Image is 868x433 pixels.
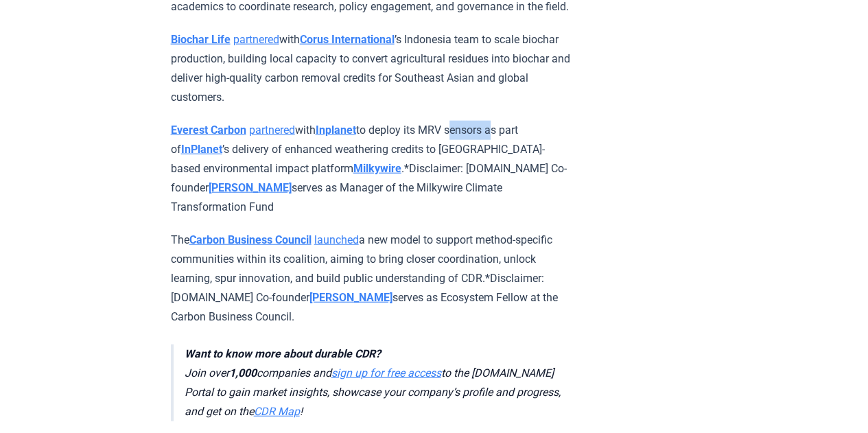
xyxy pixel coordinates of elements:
a: CDR Map [254,405,300,418]
strong: Want to know more about durable CDR? [185,347,381,360]
strong: 1,000 [229,366,257,379]
a: launched [314,233,359,246]
a: Corus International [300,33,395,46]
p: with ’s Indonesia team to scale biochar production, building local capacity to convert agricultur... [171,30,572,107]
p: with to deploy its MRV sensors as part of ’s delivery of enhanced weathering credits to [GEOGRAPH... [171,121,572,217]
em: Join over companies and to the [DOMAIN_NAME] Portal to gain market insights, showcase your compan... [185,347,561,418]
p: The a new model to support method-specific communities within its coalition, aiming to bring clos... [171,231,572,327]
a: Carbon Business Council [189,233,312,246]
a: partnered [233,33,279,46]
a: InPlanet [181,143,222,156]
a: Everest Carbon [171,124,246,137]
a: sign up for free access [331,366,441,379]
a: Milkywire [353,162,401,175]
a: Inplanet [316,124,356,137]
a: [PERSON_NAME] [209,181,292,194]
a: Biochar Life [171,33,231,46]
a: [PERSON_NAME] [309,291,392,304]
a: partnered [249,124,295,137]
